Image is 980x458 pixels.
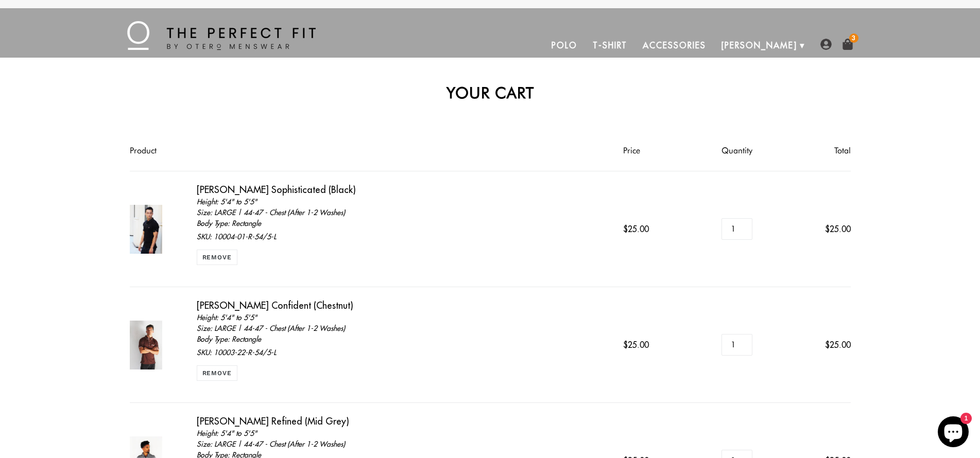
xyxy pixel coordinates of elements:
th: Price [623,130,694,171]
a: Remove [197,365,238,381]
a: [PERSON_NAME] Refined (Mid Grey) [197,415,349,427]
span: $25.00 [825,224,851,234]
a: Remove [197,250,238,265]
inbox-online-store-chat: Shopify online store chat [935,416,972,450]
a: T-Shirt [585,33,635,58]
img: The Perfect Fit - by Otero Menswear - Logo [127,21,316,50]
h2: Your cart [130,83,851,102]
div: Height: 5'4" to 5'5" Size: LARGE | 44-47 - Chest (After 1-2 Washes) Body Type: Rectangle [197,197,615,232]
th: Quantity [694,130,780,171]
a: Polo [544,33,585,58]
img: user-account-icon.png [820,39,832,50]
div: Height: 5'4" to 5'5" Size: LARGE | 44-47 - Chest (After 1-2 Washes) Body Type: Rectangle [197,312,615,347]
a: [PERSON_NAME] [714,33,805,58]
a: [PERSON_NAME] Confident (Chestnut) [197,300,353,311]
img: shopping-bag-icon.png [842,39,853,50]
span: $25.00 [825,340,851,350]
img: Otero Sophisticated (Black) - 5'4" to 5'5" / LARGE | 44-47 - Chest (After 1-2 Washes) / Rectangle [130,205,163,254]
span: $25.00 [623,340,649,350]
a: Accessories [635,33,713,58]
p: SKU: 10004-01-R-54/5-L [197,232,615,242]
th: Total [779,130,850,171]
img: Otero Confident (Chestnut) - 5'4" to 5'5" / LARGE | 44-47 - Chest (After 1-2 Washes) / Rectangle [130,321,163,369]
p: SKU: 10003-22-R-54/5-L [197,347,615,358]
a: [PERSON_NAME] Sophisticated (Black) [197,184,356,196]
span: 3 [849,33,858,43]
a: 3 [842,39,853,50]
th: Product [130,130,623,171]
span: $25.00 [623,224,649,234]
